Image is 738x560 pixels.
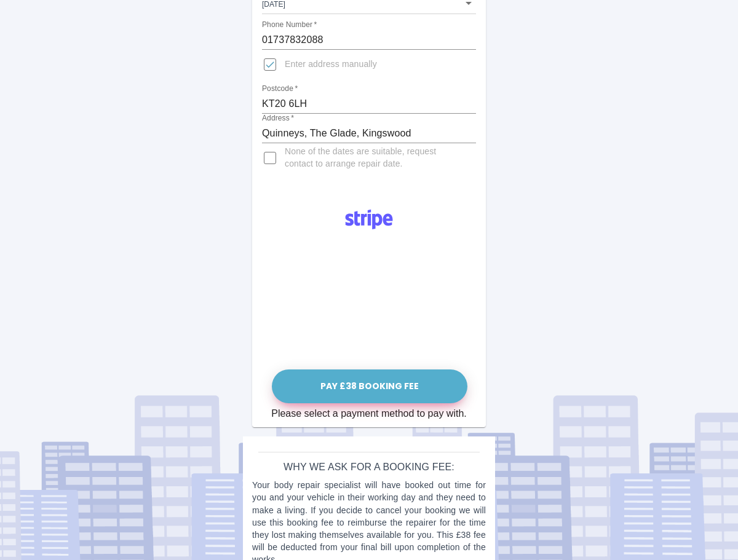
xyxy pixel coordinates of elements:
[269,238,469,366] iframe: Secure payment input frame
[262,113,294,124] label: Address
[262,20,317,30] label: Phone Number
[338,205,400,234] img: Logo
[252,459,486,476] h6: Why we ask for a booking fee:
[272,369,467,403] button: Pay £38 Booking Fee
[285,146,466,170] span: None of the dates are suitable, request contact to arrange repair date.
[271,406,467,421] div: Please select a payment method to pay with.
[262,84,298,94] label: Postcode
[285,58,377,71] span: Enter address manually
